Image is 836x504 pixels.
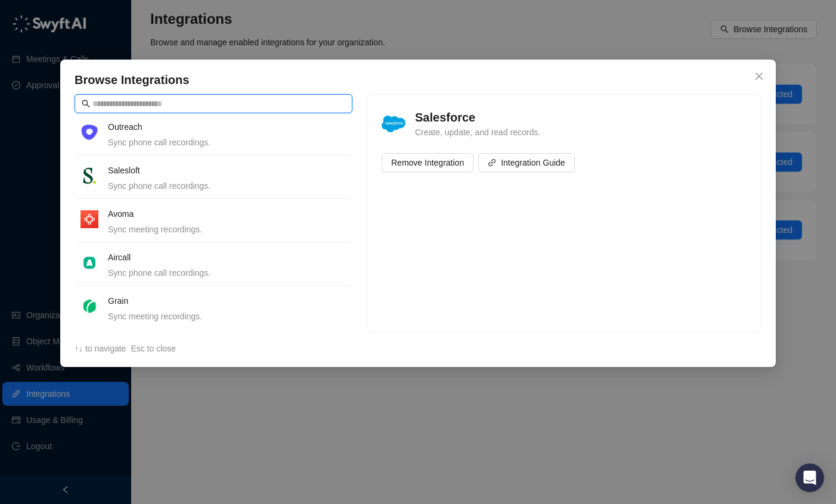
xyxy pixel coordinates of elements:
[80,210,98,228] img: avoma-Ch2FgYIh.png
[415,109,540,126] h4: Salesforce
[382,153,473,172] button: Remove Integration
[80,123,98,141] img: ix+ea6nV3o2uKgAAAABJRU5ErkJggg==
[108,294,346,307] h4: Grain
[108,266,346,279] div: Sync phone call recordings.
[80,167,98,185] img: mMK+48p7D+msP84feEvvg518Vq6zhYAAAAASUVORK5CYII=
[75,71,761,88] h4: Browse Integrations
[108,164,346,177] h4: Salesloft
[750,67,769,86] button: Close
[108,136,346,149] div: Sync phone call recordings.
[75,344,126,353] span: ↑↓ to navigate
[80,297,98,315] img: grain-rgTwWAhv.png
[108,310,346,323] div: Sync meeting recordings.
[80,254,98,272] img: aircall-BC_CfsxU.png
[415,127,540,137] span: Create, update, and read records.
[478,153,574,172] a: Integration Guide
[108,251,346,264] h4: Aircall
[754,71,764,81] span: close
[108,223,346,236] div: Sync meeting recordings.
[391,156,464,169] span: Remove Integration
[131,344,175,353] span: Esc to close
[108,179,346,192] div: Sync phone call recordings.
[501,156,565,169] span: Integration Guide
[795,463,824,492] div: Open Intercom Messenger
[108,207,346,220] h4: Avoma
[488,158,496,167] span: link
[108,120,346,133] h4: Outreach
[82,99,90,108] span: search
[382,116,405,132] img: salesforce-ChMvK6Xa.png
